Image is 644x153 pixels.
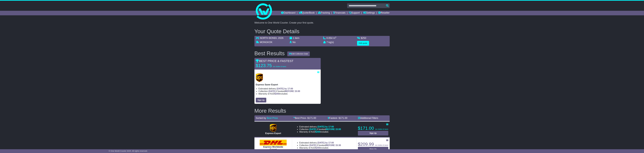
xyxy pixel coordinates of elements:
[358,117,378,119] a: Additional Filters
[276,93,279,95] span: 250
[299,147,341,149] li: Warranty of AUD included.
[358,147,388,152] a: Sign Up
[358,142,388,147] p: $209.99
[270,124,277,132] img: UPS (new): Express Export
[335,36,336,38] sup: 3
[378,11,390,15] a: Reseller
[327,41,328,44] span: 7
[337,117,347,119] span: - $
[299,141,341,144] li: Estimated delivery
[357,41,369,46] button: Edit quote
[256,98,266,102] a: Sign Up
[315,147,320,149] span: $
[263,146,283,151] span: Express Worldwide Export
[326,128,335,130] span: BEFORE
[309,128,341,130] span: if booked
[254,28,390,34] h2: Your Quote Details
[335,128,341,130] span: 15:00
[258,92,319,95] li: Warranty of AUD included.
[293,41,296,44] span: No
[268,90,276,92] span: [DATE]
[254,108,390,114] h2: More Results
[335,144,341,146] span: 15:30
[309,144,317,146] span: [DATE]
[318,11,330,15] a: Tracking
[309,128,317,130] span: [DATE]
[299,144,341,147] li: Collection
[293,37,294,39] span: 1
[281,11,296,15] a: Dashboard
[299,131,341,133] li: Warranty of AUD included.
[260,37,277,39] span: NORTH BONDI
[260,41,272,44] span: MONGKOK
[299,128,341,131] li: Collection
[329,41,334,44] span: kg(s)
[327,37,333,39] span: 0.054
[275,93,279,95] span: $
[309,144,341,146] span: if booked
[333,37,336,39] span: m
[285,90,294,92] span: BEFORE
[256,63,289,68] p: $123.75
[295,37,299,39] span: item
[287,51,310,56] button: Edit Collection Date
[340,117,347,119] span: 171.00
[293,117,316,119] a: Best Price- $171.00
[358,131,388,136] a: Sign Up
[258,87,319,90] li: Estimated delivery
[361,37,366,39] span: $
[358,126,388,131] p: $171.00
[317,126,334,128] span: [DATE] by 17:00
[317,147,320,149] span: 250
[309,117,316,119] span: 171.00
[254,21,390,24] p: Welcome to One World Courier. Create your first quote.
[375,144,388,146] span: exc duties & taxes
[363,11,375,15] a: Settings
[333,11,346,15] a: Financials
[375,128,388,130] span: exc duties & taxes
[260,140,287,146] img: DHL: Express Worldwide Export
[328,117,347,119] a: Fastest- $171.00
[349,11,360,15] a: Support
[277,88,293,90] span: [DATE] by 17:00
[273,66,286,67] span: exc duties & taxes
[317,131,320,133] span: 250
[299,125,341,128] li: Estimated delivery
[306,117,316,119] span: - $
[277,37,283,39] span: , 2026
[315,131,320,133] span: $
[317,142,334,144] span: [DATE] by 17:00
[109,150,148,152] span: © One World Courier 2025. All rights reserved.
[267,117,278,119] a: Best Price
[253,50,286,56] div: Best Results
[295,90,300,92] span: 15:00
[362,37,366,39] span: 250
[268,90,300,92] span: if booked
[256,117,266,119] span: Sorted by
[326,144,335,146] span: BEFORE
[256,83,319,86] p: Express Saver Export
[299,11,315,15] a: Quote/Book
[256,73,263,82] img: UPS (new): Express Saver Export
[265,132,281,134] span: Express Export
[258,90,319,92] li: Collection
[256,59,294,63] span: BEST PRICE & FASTEST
